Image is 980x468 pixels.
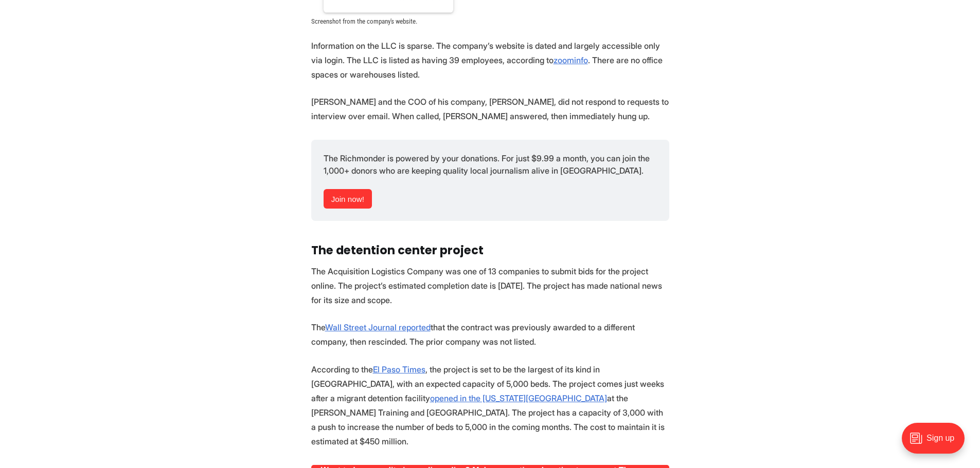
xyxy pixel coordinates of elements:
[325,322,431,332] a: Wall Street Journal reported
[893,418,980,468] iframe: portal-trigger
[430,393,607,403] a: opened in the [US_STATE][GEOGRAPHIC_DATA]
[311,242,484,258] strong: The detention center project
[311,362,669,448] p: According to the , the project is set to be the largest of its kind in [GEOGRAPHIC_DATA], with an...
[311,39,669,82] p: Information on the LLC is sparse. The company’s website is dated and largely accessible only via ...
[311,95,669,123] p: [PERSON_NAME] and the COO of his company, [PERSON_NAME], did not respond to requests to interview...
[324,189,372,209] a: Join now!
[324,153,652,176] span: The Richmonder is powered by your donations. For just $9.99 a month, you can join the 1,000+ dono...
[373,364,425,375] a: El Paso Times
[311,320,669,349] p: The that the contract was previously awarded to a different company, then rescinded. The prior co...
[311,264,669,307] p: The Acquisition Logistics Company was one of 13 companies to submit bids for the project online. ...
[311,17,669,25] figcaption: Screenshot from the company's website.
[554,55,588,65] a: zoominfo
